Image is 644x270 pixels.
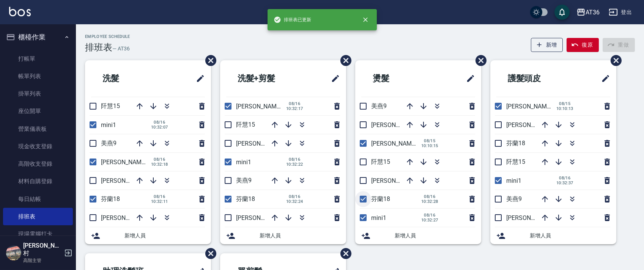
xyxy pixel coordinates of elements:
[112,45,130,53] h6: — AT36
[151,199,168,204] span: 10:32:11
[371,140,424,147] span: [PERSON_NAME]16
[236,195,255,202] span: 芬蘭18
[85,42,112,53] h3: 排班表
[556,181,573,185] span: 10:32:37
[85,227,211,244] div: 新增人員
[3,50,73,67] a: 打帳單
[236,159,251,166] span: mini1
[573,5,603,20] button: AT36
[151,120,168,125] span: 08/16
[371,121,420,129] span: [PERSON_NAME]6
[23,242,62,257] h5: [PERSON_NAME]村
[556,176,573,181] span: 08/16
[461,69,475,88] span: 修改班表的標題
[335,242,353,265] span: 刪除班表
[3,225,73,243] a: 現場電腦打卡
[530,232,610,240] span: 新增人員
[226,65,306,92] h2: 洗髮+剪髮
[361,65,431,92] h2: 燙髮
[6,245,21,261] img: Person
[101,140,117,147] span: 美燕9
[421,199,438,204] span: 10:32:28
[151,162,168,167] span: 10:32:18
[371,214,386,221] span: mini1
[101,214,150,221] span: [PERSON_NAME]6
[101,177,153,184] span: [PERSON_NAME]11
[260,232,340,240] span: 新增人員
[3,155,73,173] a: 高階收支登錄
[421,194,438,199] span: 08/16
[286,157,303,162] span: 08/16
[101,195,120,202] span: 芬蘭18
[470,49,488,72] span: 刪除班表
[151,125,168,130] span: 10:32:07
[421,213,438,218] span: 08/16
[421,143,438,148] span: 10:10:15
[357,11,374,28] button: close
[371,102,387,110] span: 美燕9
[91,65,161,92] h2: 洗髮
[506,121,555,129] span: [PERSON_NAME]6
[556,101,573,106] span: 08/15
[597,69,610,88] span: 修改班表的標題
[236,177,252,184] span: 美燕9
[335,49,353,72] span: 刪除班表
[606,5,635,19] button: 登出
[85,34,130,39] h2: Employee Schedule
[200,242,217,265] span: 刪除班表
[236,140,285,147] span: [PERSON_NAME]6
[3,27,73,47] button: 櫃檯作業
[101,102,120,110] span: 阡慧15
[3,120,73,138] a: 營業儀表板
[605,49,623,72] span: 刪除班表
[3,208,73,225] a: 排班表
[3,102,73,120] a: 座位開單
[23,257,62,264] p: 高階主管
[3,190,73,208] a: 每日結帳
[506,177,521,184] span: mini1
[506,103,559,110] span: [PERSON_NAME]16
[326,69,340,88] span: 修改班表的標題
[220,227,346,244] div: 新增人員
[286,162,303,167] span: 10:32:22
[371,195,390,202] span: 芬蘭18
[286,106,303,111] span: 10:32:17
[236,121,255,128] span: 阡慧15
[3,138,73,155] a: 現金收支登錄
[586,8,600,17] div: AT36
[506,214,559,221] span: [PERSON_NAME]11
[506,158,525,165] span: 阡慧15
[286,194,303,199] span: 08/16
[490,227,616,244] div: 新增人員
[421,138,438,143] span: 08/15
[3,85,73,102] a: 掛單列表
[371,158,390,165] span: 阡慧15
[274,16,312,24] span: 排班表已更新
[236,103,288,110] span: [PERSON_NAME]16
[3,67,73,85] a: 帳單列表
[191,69,205,88] span: 修改班表的標題
[506,195,522,202] span: 美燕9
[236,214,288,221] span: [PERSON_NAME]11
[395,232,475,240] span: 新增人員
[200,49,217,72] span: 刪除班表
[556,106,573,111] span: 10:10:13
[567,38,599,52] button: 復原
[531,38,563,52] button: 新增
[151,157,168,162] span: 08/16
[286,199,303,204] span: 10:32:24
[3,173,73,190] a: 材料自購登錄
[421,218,438,223] span: 10:32:27
[101,121,116,129] span: mini1
[371,177,424,184] span: [PERSON_NAME]11
[286,101,303,106] span: 08/16
[496,65,575,92] h2: 護髮頭皮
[124,232,205,240] span: 新增人員
[506,140,525,147] span: 芬蘭18
[101,159,153,166] span: [PERSON_NAME]16
[151,194,168,199] span: 08/16
[355,227,481,244] div: 新增人員
[554,5,570,20] button: save
[9,7,31,16] img: Logo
